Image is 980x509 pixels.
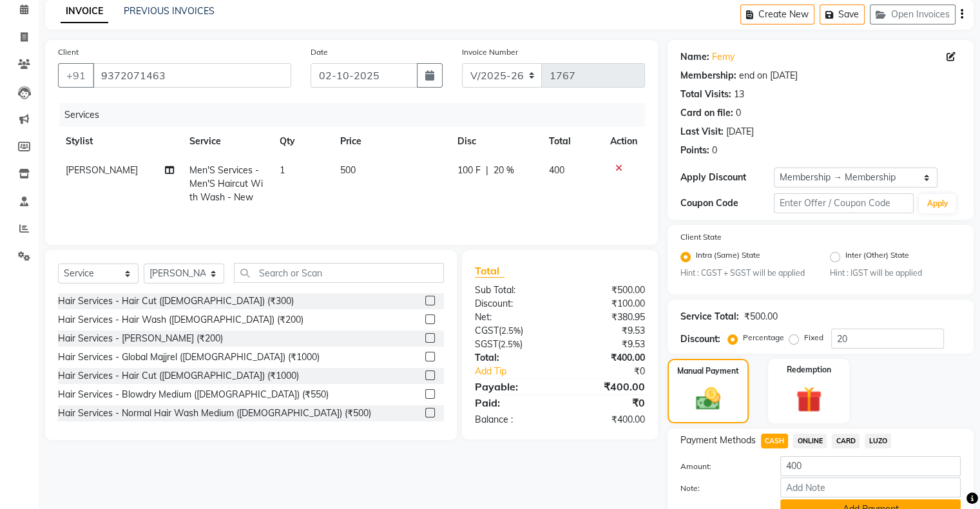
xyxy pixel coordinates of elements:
span: ONLINE [793,434,827,448]
span: SGST [475,338,498,350]
button: Save [820,5,865,24]
span: CASH [761,434,789,448]
label: Client State [680,231,722,243]
button: Open Invoices [870,5,956,24]
div: 13 [734,88,744,101]
div: ₹400.00 [560,413,655,427]
div: Discount: [680,332,720,346]
div: ₹9.53 [560,324,655,338]
a: Add Tip [465,365,575,378]
div: Name: [680,50,709,64]
div: Discount: [465,297,560,311]
div: ₹400.00 [560,379,655,394]
span: 2.5% [501,339,520,349]
label: Redemption [787,364,831,376]
label: Intra (Same) State [696,249,760,265]
div: Payable: [465,379,560,394]
span: Men'S Services - Men'S Haircut With Wash - New [189,164,263,203]
div: Points: [680,144,709,157]
div: ₹100.00 [560,297,655,311]
img: _gift.svg [788,383,830,416]
label: Inter (Other) State [845,249,909,265]
div: ₹0 [560,395,655,410]
th: Stylist [58,127,182,156]
label: Percentage [743,332,784,343]
th: Total [541,127,602,156]
span: 1 [280,164,285,176]
span: CGST [475,325,499,336]
input: Search or Scan [234,263,444,283]
div: Hair Services - Blowdry Medium ([DEMOGRAPHIC_DATA]) (₹550) [58,388,329,401]
label: Client [58,46,79,58]
input: Add Note [780,477,961,497]
div: Sub Total: [465,283,560,297]
label: Manual Payment [677,365,739,377]
small: Hint : IGST will be applied [830,267,961,279]
span: CARD [832,434,860,448]
th: Price [332,127,450,156]
div: Hair Services - Global Majjrel ([DEMOGRAPHIC_DATA]) (₹1000) [58,351,320,364]
span: Total [475,264,504,278]
div: Apply Discount [680,171,774,184]
div: Coupon Code [680,197,774,210]
small: Hint : CGST + SGST will be applied [680,267,811,279]
div: Services [59,103,655,127]
div: Hair Services - Hair Cut ([DEMOGRAPHIC_DATA]) (₹1000) [58,369,299,383]
span: 400 [549,164,564,176]
label: Note: [671,483,771,494]
span: 2.5% [501,325,521,336]
label: Fixed [804,332,823,343]
button: +91 [58,63,94,88]
a: PREVIOUS INVOICES [124,5,215,17]
input: Enter Offer / Coupon Code [774,193,914,213]
div: Total: [465,351,560,365]
th: Service [182,127,272,156]
div: Hair Services - Hair Cut ([DEMOGRAPHIC_DATA]) (₹300) [58,294,294,308]
th: Disc [450,127,541,156]
span: 100 F [457,164,481,177]
div: Hair Services - [PERSON_NAME] (₹200) [58,332,223,345]
div: ₹400.00 [560,351,655,365]
div: end on [DATE] [739,69,798,82]
button: Create New [740,5,814,24]
span: [PERSON_NAME] [66,164,138,176]
div: Card on file: [680,106,733,120]
div: 0 [736,106,741,120]
img: _cash.svg [688,385,728,413]
div: ₹500.00 [560,283,655,297]
div: Net: [465,311,560,324]
div: ₹0 [575,365,654,378]
a: Femy [712,50,735,64]
div: ₹380.95 [560,311,655,324]
div: Paid: [465,395,560,410]
div: ( ) [465,324,560,338]
span: Payment Methods [680,434,756,447]
th: Qty [272,127,332,156]
button: Apply [919,194,956,213]
th: Action [602,127,645,156]
div: 0 [712,144,717,157]
div: ₹500.00 [744,310,778,323]
div: Last Visit: [680,125,724,139]
div: Membership: [680,69,736,82]
span: 20 % [494,164,514,177]
div: Total Visits: [680,88,731,101]
label: Invoice Number [462,46,518,58]
div: Balance : [465,413,560,427]
label: Amount: [671,461,771,472]
span: | [486,164,488,177]
input: Amount [780,456,961,476]
div: Service Total: [680,310,739,323]
label: Date [311,46,328,58]
input: Search by Name/Mobile/Email/Code [93,63,291,88]
div: [DATE] [726,125,754,139]
div: ( ) [465,338,560,351]
span: LUZO [865,434,891,448]
div: Hair Services - Normal Hair Wash Medium ([DEMOGRAPHIC_DATA]) (₹500) [58,407,371,420]
span: 500 [340,164,356,176]
div: Hair Services - Hair Wash ([DEMOGRAPHIC_DATA]) (₹200) [58,313,303,327]
div: ₹9.53 [560,338,655,351]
